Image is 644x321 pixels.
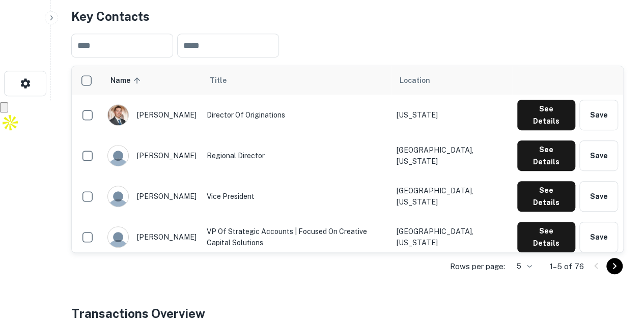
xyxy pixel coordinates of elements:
button: See Details [517,222,575,252]
td: [GEOGRAPHIC_DATA], [US_STATE] [391,176,512,217]
td: Director of Originations [202,95,391,135]
td: [US_STATE] [391,95,512,135]
img: 9c8pery4andzj6ohjkjp54ma2 [108,186,128,207]
button: Save [579,181,618,212]
th: Name [102,66,202,95]
div: [PERSON_NAME] [107,226,197,248]
span: Title [210,74,240,86]
h4: Key Contacts [71,7,624,25]
div: scrollable content [72,66,623,252]
button: See Details [517,181,575,212]
p: Rows per page: [450,260,505,273]
td: VP of Strategic Accounts | Focused on creative capital solutions [202,217,391,257]
button: Save [579,140,618,171]
button: See Details [517,140,575,171]
button: Save [579,222,618,252]
div: [PERSON_NAME] [107,145,197,166]
td: [GEOGRAPHIC_DATA], [US_STATE] [391,217,512,257]
th: Location [391,66,512,95]
div: 5 [509,259,534,274]
img: 9c8pery4andzj6ohjkjp54ma2 [108,145,128,166]
td: [GEOGRAPHIC_DATA], [US_STATE] [391,135,512,176]
td: Vice President [202,176,391,217]
iframe: Chat Widget [593,240,644,288]
button: Save [579,100,618,130]
td: Regional Director [202,135,391,176]
img: 9c8pery4andzj6ohjkjp54ma2 [108,227,128,247]
span: Name [110,74,144,86]
div: [PERSON_NAME] [107,186,197,207]
button: See Details [517,100,575,130]
span: Location [400,74,430,86]
p: 1–5 of 76 [550,260,584,273]
th: Title [202,66,391,95]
